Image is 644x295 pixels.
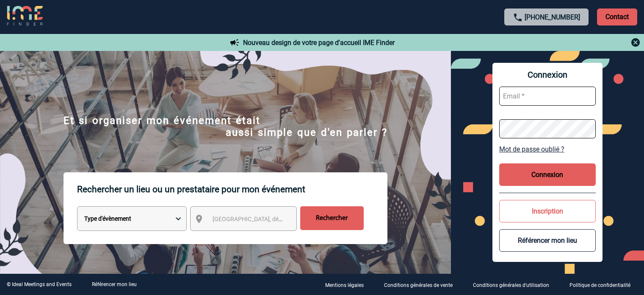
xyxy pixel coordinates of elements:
[325,282,364,288] p: Mentions légales
[92,281,137,287] a: Référencer mon lieu
[499,87,596,106] input: Email *
[377,281,466,289] a: Conditions générales de vente
[563,281,644,289] a: Politique de confidentialité
[569,282,630,288] p: Politique de confidentialité
[473,282,549,288] p: Conditions générales d'utilisation
[525,13,580,21] a: [PHONE_NUMBER]
[499,200,596,222] button: Inscription
[213,216,330,222] span: [GEOGRAPHIC_DATA], département, région...
[513,12,523,22] img: call-24-px.png
[499,229,596,252] button: Référencer mon lieu
[466,281,563,289] a: Conditions générales d'utilisation
[318,281,377,289] a: Mentions légales
[7,281,72,287] div: © Ideal Meetings and Events
[499,145,596,153] a: Mot de passe oublié ?
[77,172,387,206] p: Rechercher un lieu ou un prestataire pour mon événement
[499,70,596,80] span: Connexion
[300,206,364,230] input: Rechercher
[499,163,596,186] button: Connexion
[384,282,453,288] p: Conditions générales de vente
[597,8,637,25] p: Contact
